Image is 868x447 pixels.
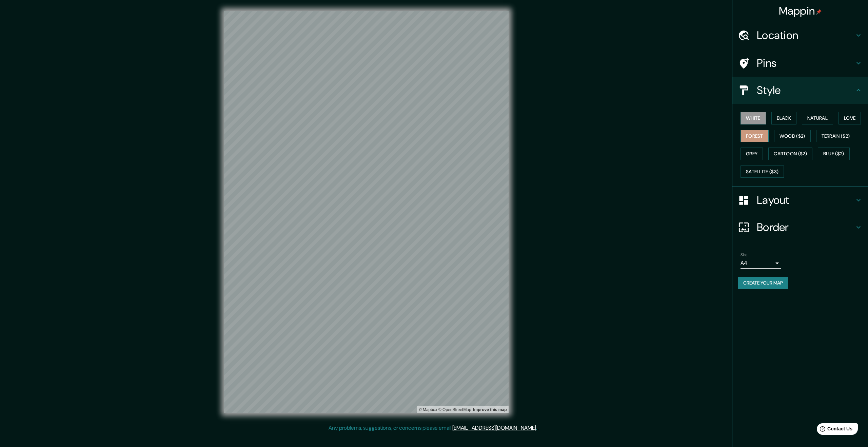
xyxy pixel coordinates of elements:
button: Terrain ($2) [816,130,855,142]
button: Grey [741,148,763,160]
h4: Mappin [779,4,822,18]
button: Create your map [738,277,788,289]
div: Style [732,77,868,104]
button: Love [839,112,861,124]
div: Pins [732,50,868,77]
a: Map feedback [473,407,507,412]
div: Border [732,214,868,241]
h4: Layout [757,193,854,207]
a: [EMAIL_ADDRESS][DOMAIN_NAME] [452,424,536,431]
img: pin-icon.png [816,9,822,15]
div: . [537,424,538,432]
div: . [538,424,539,432]
div: Location [732,22,868,49]
h4: Pins [757,56,854,70]
button: Cartoon ($2) [768,148,812,160]
button: Natural [802,112,833,124]
button: Blue ($2) [818,148,850,160]
a: OpenStreetMap [438,407,471,412]
button: White [741,112,766,124]
h4: Border [757,220,854,234]
h4: Location [757,28,854,42]
iframe: Help widget launcher [808,421,861,440]
button: Black [771,112,797,124]
label: Size [741,252,748,258]
p: Any problems, suggestions, or concerns please email . [329,424,537,432]
a: Mapbox [419,407,437,412]
button: Wood ($2) [774,130,811,142]
div: Layout [732,187,868,214]
canvas: Map [224,11,509,413]
h4: Style [757,83,854,97]
button: Forest [741,130,769,142]
button: Satellite ($3) [741,166,784,178]
div: A4 [741,258,781,269]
